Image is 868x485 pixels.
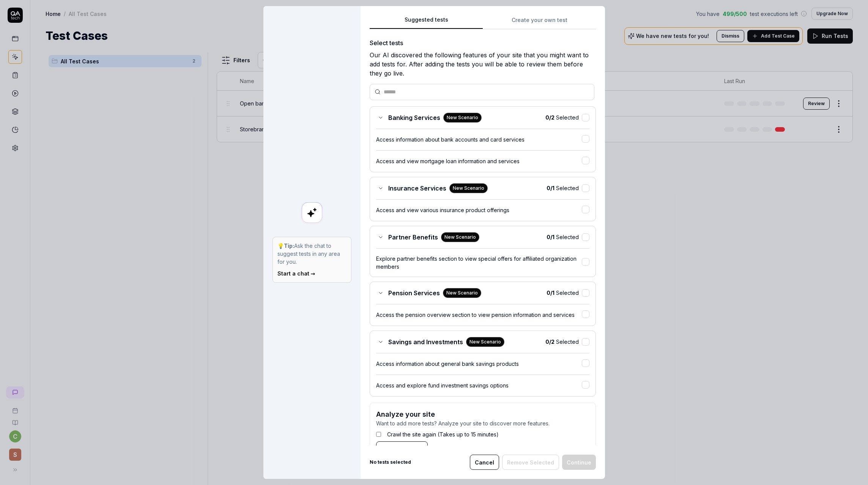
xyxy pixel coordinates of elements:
div: New Scenario [443,288,481,298]
span: Insurance Services [388,184,446,193]
p: Want to add more tests? Analyze your site to discover more features. [376,419,589,427]
span: Pension Services [388,288,440,298]
div: Our AI discovered the following features of your site that you might want to add tests for. After... [370,50,596,78]
label: Crawl the site again (Takes up to 15 minutes) [387,430,499,438]
span: Selected [545,113,579,121]
h3: Analyze your site [376,409,589,419]
b: 0 / 1 [547,185,555,191]
div: Select tests [370,38,596,47]
div: New Scenario [443,113,482,123]
button: Create your own test [483,16,596,29]
b: 0 / 1 [547,234,555,240]
span: Savings and Investments [388,337,463,346]
button: Analyze my site [376,441,428,457]
div: Explore partner benefits section to view special offers for affiliated organization members [376,255,582,271]
div: Access the pension overview section to view pension information and services [376,311,582,319]
div: Access information about bank accounts and card services [376,135,582,143]
button: Cancel [470,455,499,470]
p: 💡 Ask the chat to suggest tests in any area for you. [277,242,347,266]
div: Access information about general bank savings products [376,360,582,368]
div: New Scenario [449,183,488,193]
div: New Scenario [466,337,504,347]
a: Start a chat → [277,270,315,277]
span: Selected [547,289,579,297]
div: Access and view various insurance product offerings [376,206,582,214]
button: Continue [562,455,596,470]
div: Access and view mortgage loan information and services [376,157,582,165]
span: Selected [547,184,579,192]
div: New Scenario [441,232,479,242]
span: Banking Services [388,113,440,122]
b: 0 / 1 [547,290,555,296]
span: Partner Benefits [388,233,438,242]
button: Remove Selected [502,455,559,470]
strong: Tip: [284,242,294,249]
b: No tests selected [370,459,411,466]
span: Selected [545,338,579,346]
span: Analyze my site [381,445,423,453]
div: Access and explore fund investment savings options [376,381,582,389]
b: 0 / 2 [545,339,555,345]
b: 0 / 2 [545,114,555,121]
span: Selected [547,233,579,241]
button: Suggested tests [370,16,483,29]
